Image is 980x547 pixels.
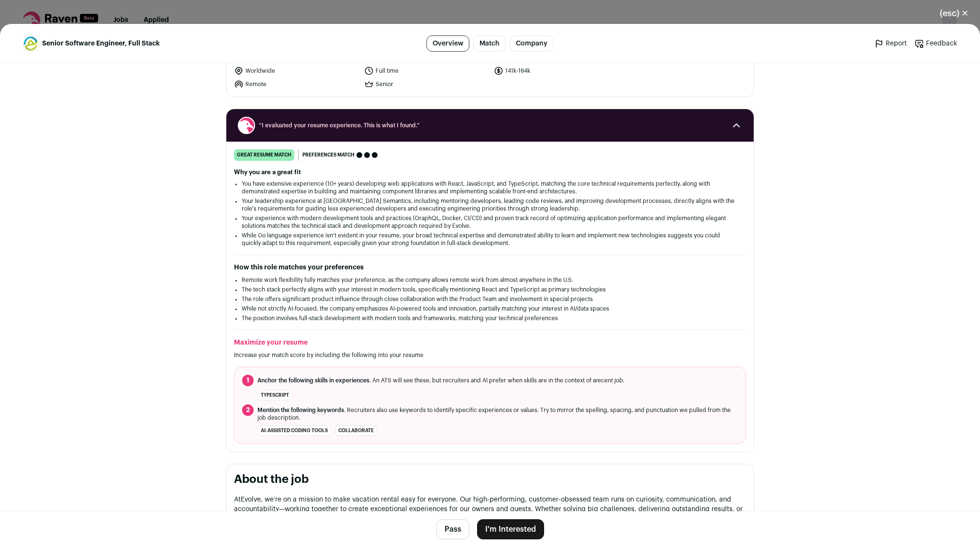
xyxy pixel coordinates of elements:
li: The role offers significant product influence through close collaboration with the Product Team a... [242,295,738,303]
span: . An ATS will see these, but recruiters and AI prefer when skills are in the context of a [257,377,624,384]
li: Your experience with modern development tools and practices (GraphQL, Docker, CI/CD) and proven t... [242,214,738,230]
span: Senior Software Engineer, Full Stack [42,39,160,48]
li: While not strictly AI-focused, the company emphasizes AI-powered tools and innovation, partially ... [242,305,738,313]
img: 3b5c74f8e22dc12638334817ba6e69e0ecd576eecf327a7892df0b60936a1df0.jpg [23,36,38,50]
span: Anchor the following skills in experiences [257,378,369,383]
li: Your leadership experience at [GEOGRAPHIC_DATA] Semantics, including mentoring developers, leadin... [242,197,738,212]
li: Full time [364,66,489,76]
li: Remote work flexibility fully matches your preference, as the company allows remote work from alm... [242,276,738,284]
li: Senior [364,79,489,89]
h2: Why you are a great fit [234,168,746,176]
p: At , we’re on a mission to make vacation rental easy for everyone. Our high-performing, customer-... [234,495,746,533]
a: Overview [426,35,469,52]
span: 2 [242,404,254,416]
a: Report [874,39,907,48]
span: 1 [242,375,254,386]
li: AI-assisted coding tools [257,425,331,436]
span: Mention the following keywords [257,407,344,413]
button: Close modal [928,3,980,24]
h2: How this role matches your preferences [234,263,746,272]
div: great resume match [234,149,294,161]
li: 141k-184k [494,66,618,76]
span: “I evaluated your resume experience. This is what I found.” [259,122,721,129]
li: The tech stack perfectly aligns with your interest in modern tools, specifically mentioning React... [242,286,738,293]
a: Evolve [241,496,261,503]
li: The position involves full-stack development with modern tools and frameworks, matching your tech... [242,314,738,322]
button: I'm Interested [477,519,544,539]
span: Preferences match [302,150,355,160]
a: Feedback [914,39,957,48]
a: Match [473,35,506,52]
li: You have extensive experience (10+ years) developing web applications with React, JavaScript, and... [242,180,738,195]
span: . Recruiters also use keywords to identify specific experiences or values. Try to mirror the spel... [257,406,738,422]
li: Remote [234,79,358,89]
p: Increase your match score by including the following into your resume [234,351,746,359]
h2: Maximize your resume [234,338,746,347]
button: Pass [436,519,469,539]
li: collaborate [335,425,377,436]
h2: About the job [234,472,746,487]
li: Worldwide [234,66,358,76]
i: recent job. [596,378,624,383]
li: Typescript [257,390,292,401]
a: Company [510,35,554,52]
li: While Go language experience isn't evident in your resume, your broad technical expertise and dem... [242,232,738,247]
